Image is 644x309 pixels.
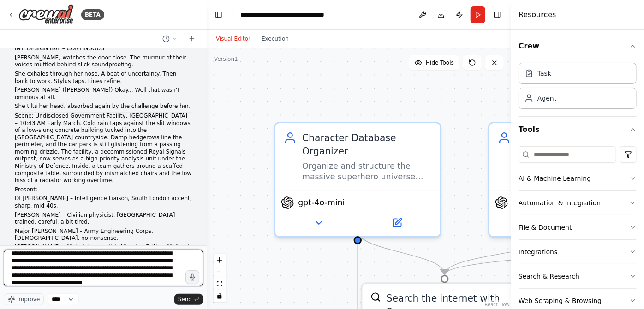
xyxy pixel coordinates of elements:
[485,302,510,307] a: React Flow attribution
[302,160,432,182] div: Organize and structure the massive superhero universe character roster of {total_characters} hero...
[15,244,192,258] p: [PERSON_NAME] – Materials scientist, Nigerian-British, Midlands accent.
[185,33,199,44] button: Start a new chat
[4,293,44,305] button: Improve
[81,9,104,20] div: BETA
[519,9,556,20] h4: Resources
[240,10,344,19] nav: breadcrumb
[302,131,432,158] div: Character Database Organizer
[537,69,551,78] div: Task
[15,113,192,184] p: Scene: Undisclosed Government Facility, [GEOGRAPHIC_DATA] – 10:43 AM Early March. Cold rain taps ...
[298,197,345,208] span: gpt-4o-mini
[210,33,256,44] button: Visual Editor
[174,294,203,305] button: Send
[519,191,637,215] button: Automation & Integration
[426,59,454,66] span: Hide Tools
[15,228,192,242] p: Major [PERSON_NAME] – Army Engineering Corps, [DEMOGRAPHIC_DATA], no-nonsense.
[351,230,452,274] g: Edge from a5387cf6-477f-4a38-b828-af88e821cd85 to 888f046e-29e8-4500-ba0f-5e9dd9345c8b
[214,290,226,302] button: toggle interactivity
[370,292,381,303] img: SerperDevTool
[212,8,225,21] button: Hide left sidebar
[519,240,637,264] button: Integrations
[214,55,238,63] div: Version 1
[519,215,637,239] button: File & Document
[15,186,192,194] p: Present:
[519,166,637,190] button: AI & Machine Learning
[409,55,459,70] button: Hide Tools
[519,117,637,143] button: Tools
[15,71,192,85] p: She exhales through her nose. A beat of uncertainty. Then—back to work. Stylus taps. Lines refine.
[537,94,556,103] div: Agent
[15,103,192,110] p: She tilts her head, absorbed again by the challenge before her.
[178,296,192,303] span: Send
[214,278,226,290] button: fit view
[214,254,226,302] div: React Flow controls
[15,54,192,69] p: [PERSON_NAME] watches the door close. The murmur of their voices muffled behind slick soundproofing.
[519,33,637,59] button: Crew
[17,296,40,303] span: Improve
[214,266,226,278] button: zoom out
[519,59,637,116] div: Crew
[214,254,226,266] button: zoom in
[185,270,199,284] button: Click to speak your automation idea
[15,212,192,226] p: [PERSON_NAME] – Civilian physicist, [GEOGRAPHIC_DATA]-trained, careful, a bit tired.
[359,215,435,231] button: Open in side panel
[15,45,192,53] p: INT. DESIGN BAY – CONTINUOUS
[274,122,441,238] div: Character Database OrganizerOrganize and structure the massive superhero universe character roste...
[519,264,637,288] button: Search & Research
[18,4,74,25] img: Logo
[159,33,181,44] button: Switch to previous chat
[15,87,192,101] p: [PERSON_NAME] ([PERSON_NAME]) Okay... Well that wasn’t ominous at all.
[491,8,504,21] button: Hide right sidebar
[256,33,294,44] button: Execution
[15,195,192,209] p: DI [PERSON_NAME] – Intelligence Liaison, South London accent, sharp, mid-40s.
